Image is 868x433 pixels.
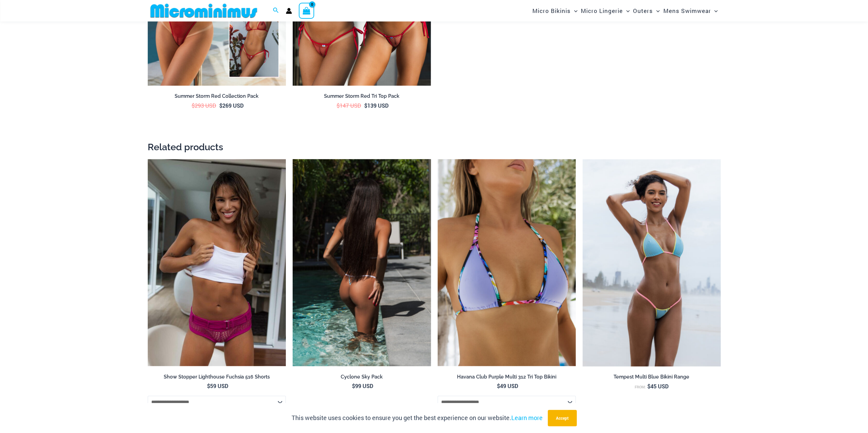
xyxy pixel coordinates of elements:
a: OutersMenu ToggleMenu Toggle [631,2,661,19]
a: Havana Club Purple Multi 312 Tri Top Bikini [438,374,576,383]
a: Cyclone Sky 318 Top 4275 Bottom 04Cyclone Sky 318 Top 4275 Bottom 05Cyclone Sky 318 Top 4275 Bott... [293,159,431,367]
a: Summer Storm Red Tri Top Pack [293,93,431,102]
h2: Cyclone Sky Pack [293,374,431,380]
span: From: [635,385,646,389]
h2: Tempest Multi Blue Bikini Range [583,374,721,380]
span: $ [337,102,340,109]
h2: Related products [148,141,721,153]
p: This website uses cookies to ensure you get the best experience on our website. [292,413,543,423]
a: Summer Storm Red Collection Pack [148,93,286,102]
a: Micro BikinisMenu ToggleMenu Toggle [531,2,579,19]
a: Micro LingerieMenu ToggleMenu Toggle [579,2,631,19]
a: View Shopping Cart, empty [299,3,314,18]
span: $ [219,102,222,109]
span: $ [207,382,210,389]
a: Tempest Multi Blue 312 Top 456 Bottom 01Tempest Multi Blue 312 Top 456 Bottom 02Tempest Multi Blu... [583,159,721,367]
h2: Havana Club Purple Multi 312 Tri Top Bikini [438,374,576,380]
span: $ [364,102,367,109]
img: Tempest Multi Blue 312 Top 456 Bottom 01 [583,159,721,367]
img: MM SHOP LOGO FLAT [148,3,260,18]
a: Learn more [511,414,543,422]
span: Outers [633,2,653,19]
bdi: 269 USD [219,102,244,109]
span: $ [352,382,355,389]
a: Mens SwimwearMenu ToggleMenu Toggle [661,2,719,19]
nav: Site Navigation [530,1,721,20]
span: Menu Toggle [711,2,718,19]
a: Show Stopper Lighthouse Fuchsia 516 Shorts [148,374,286,383]
bdi: 293 USD [192,102,216,109]
h2: Summer Storm Red Tri Top Pack [293,93,431,99]
span: Menu Toggle [653,2,660,19]
h2: Show Stopper Lighthouse Fuchsia 516 Shorts [148,374,286,380]
bdi: 49 USD [497,382,518,389]
bdi: 99 USD [352,382,373,389]
a: Account icon link [286,8,292,14]
a: Tempest Multi Blue Bikini Range [583,374,721,383]
span: $ [497,382,500,389]
a: Search icon link [273,6,279,15]
img: Cyclone Sky 318 Top 4275 Bottom 05 [293,159,431,367]
bdi: 45 USD [647,383,668,390]
span: Micro Lingerie [581,2,623,19]
a: Cyclone Sky Pack [293,374,431,383]
img: Havana Club Purple Multi 312 Top 01 [438,159,576,367]
a: Lighthouse Fuchsia 516 Shorts 04Lighthouse Fuchsia 516 Shorts 05Lighthouse Fuchsia 516 Shorts 05 [148,159,286,367]
button: Accept [548,410,577,426]
bdi: 147 USD [337,102,361,109]
img: Lighthouse Fuchsia 516 Shorts 04 [148,159,286,367]
span: $ [192,102,195,109]
span: Menu Toggle [623,2,630,19]
a: Havana Club Purple Multi 312 Top 01Havana Club Purple Multi 312 Top 451 Bottom 03Havana Club Purp... [438,159,576,367]
bdi: 139 USD [364,102,388,109]
span: Menu Toggle [571,2,577,19]
bdi: 59 USD [207,382,228,389]
h2: Summer Storm Red Collection Pack [148,93,286,99]
span: Micro Bikinis [532,2,571,19]
span: Mens Swimwear [663,2,711,19]
span: $ [647,383,650,390]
